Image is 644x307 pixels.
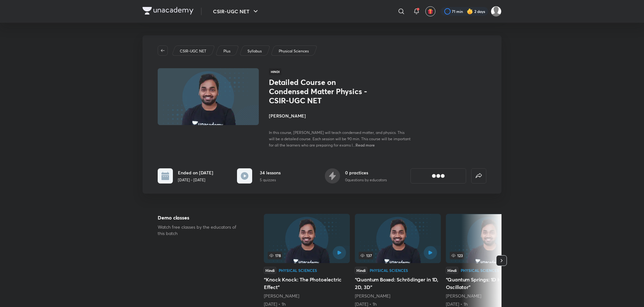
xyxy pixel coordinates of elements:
[355,142,375,147] span: Read more
[355,267,367,274] div: Hindi
[179,48,208,54] a: CSIR-UGC NET
[260,169,281,176] h6: 34 lessons
[223,48,230,54] p: Plus
[268,252,282,259] span: 178
[264,267,276,274] div: Hindi
[269,112,410,119] h4: [PERSON_NAME]
[355,293,441,299] div: Amit Ranjan
[247,48,262,54] p: Syllabus
[264,276,350,291] h5: “Knock Knock: The Photoelectric Effect”
[269,68,282,75] span: Hindi
[209,5,263,18] button: CSIR-UGC NET
[425,6,435,16] button: avatar
[410,168,466,184] button: [object Object]
[143,7,193,15] img: Company Logo
[264,293,350,299] div: Amit Ranjan
[157,68,260,126] img: Thumbnail
[446,293,481,299] a: [PERSON_NAME]
[264,293,299,299] a: [PERSON_NAME]
[461,268,499,272] div: Physical Sciences
[355,293,390,299] a: [PERSON_NAME]
[467,8,473,15] img: streak
[471,168,486,184] button: false
[178,169,213,176] h6: Ended on [DATE]
[278,48,310,54] a: Physical Sciences
[450,252,464,259] span: 123
[370,268,408,272] div: Physical Sciences
[180,48,206,54] p: CSIR-UGC NET
[446,293,532,299] div: Amit Ranjan
[446,267,458,274] div: Hindi
[269,78,372,105] h1: Detailed Course on Condensed Matter Physics - CSIR-UGC NET
[269,130,410,147] span: In this course, [PERSON_NAME] will teach condensed matter, and physics. This will be a detailed c...
[279,268,317,272] div: Physical Sciences
[491,6,501,17] img: Rai Haldar
[158,224,244,237] p: Watch free classes by the educators of this batch
[158,214,244,221] h5: Demo classes
[246,48,263,54] a: Syllabus
[428,9,433,14] img: avatar
[222,48,232,54] a: Plus
[355,276,441,291] h5: “Quantum Boxed: Schrödinger in 1D, 2D, 3D”
[446,276,532,291] h5: “Quantum Springs: 1D Harmonic Oscillator”
[345,169,387,176] h6: 0 practices
[178,177,213,183] p: [DATE] - [DATE]
[260,177,281,183] p: 5 quizzes
[279,48,309,54] p: Physical Sciences
[143,7,193,16] a: Company Logo
[345,177,387,183] p: 0 questions by educators
[359,252,373,259] span: 137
